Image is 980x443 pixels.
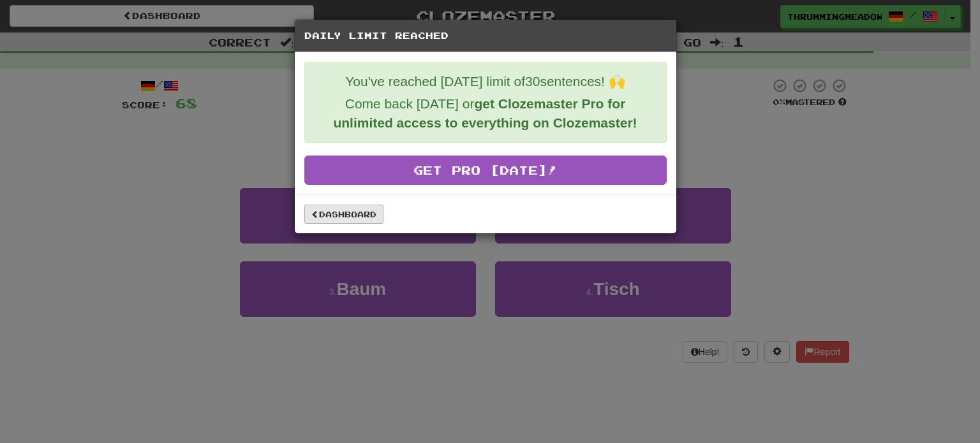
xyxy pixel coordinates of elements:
[315,72,657,91] p: You've reached [DATE] limit of 30 sentences! 🙌
[304,29,667,42] h5: Daily Limit Reached
[304,156,667,185] a: Get Pro [DATE]!
[315,94,657,133] p: Come back [DATE] or
[304,205,383,224] a: Dashboard
[333,96,637,130] strong: get Clozemaster Pro for unlimited access to everything on Clozemaster!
